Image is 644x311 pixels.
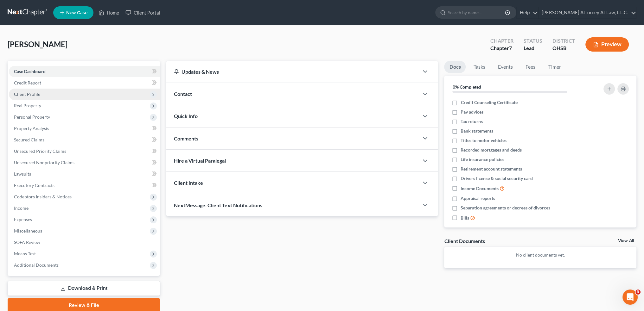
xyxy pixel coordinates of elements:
[14,183,54,188] span: Executory Contracts
[444,61,466,73] a: Docs
[524,45,542,52] div: Lead
[14,126,49,131] span: Property Analysis
[9,123,160,134] a: Property Analysis
[174,135,198,141] span: Comments
[461,118,483,125] span: Tax returns
[174,68,411,75] div: Updates & News
[543,61,566,73] a: Timer
[14,91,40,97] span: Client Profile
[14,194,72,199] span: Codebtors Insiders & Notices
[618,239,634,243] a: View All
[461,109,483,115] span: Pay advices
[9,66,160,77] a: Case Dashboard
[585,37,629,52] button: Preview
[122,7,163,18] a: Client Portal
[461,99,517,106] span: Credit Counseling Certificate
[9,180,160,191] a: Executory Contracts
[14,103,41,108] span: Real Property
[493,61,518,73] a: Events
[461,147,522,153] span: Recorded mortgages and deeds
[14,148,66,154] span: Unsecured Priority Claims
[461,205,550,211] span: Separation agreements or decrees of divorces
[8,40,67,49] span: [PERSON_NAME]
[444,238,485,244] div: Client Documents
[9,237,160,248] a: SOFA Review
[552,45,575,52] div: OHSB
[14,251,36,256] span: Means Test
[461,175,533,182] span: Drivers license & social security card
[14,80,41,85] span: Credit Report
[14,228,42,233] span: Miscellaneous
[174,158,226,164] span: Hire a Virtual Paralegal
[520,61,540,73] a: Fees
[468,61,490,73] a: Tasks
[490,37,513,45] div: Chapter
[461,195,495,202] span: Appraisal reports
[9,146,160,157] a: Unsecured Priority Claims
[9,77,160,89] a: Credit Report
[461,137,507,144] span: Titles to motor vehicles
[14,69,46,74] span: Case Dashboard
[14,262,59,268] span: Additional Documents
[524,37,542,45] div: Status
[9,134,160,146] a: Secured Claims
[174,180,203,186] span: Client Intake
[14,205,29,211] span: Income
[452,84,481,90] strong: 0% Completed
[14,217,32,222] span: Expenses
[174,202,262,208] span: NextMessage: Client Text Notifications
[14,114,50,120] span: Personal Property
[539,7,636,18] a: [PERSON_NAME] Attorney At Law, L.L.C.
[509,45,512,51] span: 7
[174,91,192,97] span: Contact
[461,156,504,163] span: Life insurance policies
[14,160,74,165] span: Unsecured Nonpriority Claims
[174,113,198,119] span: Quick Info
[95,7,122,18] a: Home
[14,171,31,177] span: Lawsuits
[9,157,160,168] a: Unsecured Nonpriority Claims
[635,289,641,295] span: 3
[14,137,44,142] span: Secured Claims
[461,185,499,192] span: Income Documents
[66,10,87,15] span: New Case
[8,281,160,296] a: Download & Print
[461,166,522,172] span: Retirement account statements
[449,252,631,258] p: No client documents yet.
[448,7,506,18] input: Search by name...
[517,7,538,18] a: Help
[461,128,493,134] span: Bank statements
[14,239,40,245] span: SOFA Review
[9,168,160,180] a: Lawsuits
[552,37,575,45] div: District
[461,215,469,221] span: Bills
[622,289,638,305] iframe: Intercom live chat
[490,45,513,52] div: Chapter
